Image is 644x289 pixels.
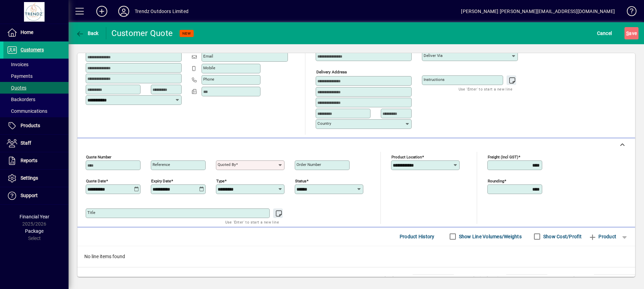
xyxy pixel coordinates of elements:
a: Backorders [3,94,69,105]
a: Communications [3,105,69,117]
button: Cancel [595,27,614,39]
div: No line items found [77,246,635,267]
mat-label: Reference [153,162,170,167]
mat-label: Country [317,121,331,126]
span: Backorders [7,97,35,102]
mat-hint: Use 'Enter' to start a new line [459,85,512,93]
td: Total Volume [372,275,413,283]
mat-label: Expiry date [151,178,171,183]
mat-label: Mobile [203,65,215,70]
span: Reports [21,158,37,163]
mat-label: Quote date [86,178,106,183]
span: Products [21,123,40,128]
a: Products [3,117,69,134]
mat-label: Email [203,54,213,59]
span: Cancel [597,28,612,39]
a: Home [3,24,69,41]
span: S [626,31,629,36]
span: ave [626,28,637,39]
mat-label: Title [87,210,95,215]
td: 0.00 [594,275,635,283]
span: NEW [182,31,191,36]
td: Freight (incl GST) [459,275,506,283]
div: Customer Quote [111,28,173,39]
button: Save [624,27,639,39]
span: Payments [7,73,33,79]
button: Product [585,230,620,243]
a: Payments [3,70,69,82]
mat-label: Status [295,178,306,183]
label: Show Line Volumes/Weights [458,233,522,240]
span: Settings [21,175,38,181]
a: Knowledge Base [622,1,635,24]
mat-label: Phone [203,77,214,82]
mat-hint: Use 'Enter' to start a new line [225,218,279,226]
span: Back [76,31,99,36]
span: Support [21,193,38,198]
mat-label: Order number [296,162,321,167]
mat-label: Type [216,178,224,183]
button: Back [74,27,100,39]
label: Show Cost/Profit [542,233,582,240]
app-page-header-button: Back [69,27,106,39]
a: Settings [3,170,69,187]
span: Communications [7,108,47,114]
div: [PERSON_NAME] [PERSON_NAME][EMAIL_ADDRESS][DOMAIN_NAME] [461,6,615,17]
a: Staff [3,135,69,152]
a: Support [3,187,69,204]
td: GST exclusive [553,275,594,283]
button: Profile [113,5,135,17]
mat-label: Deliver via [424,53,442,58]
span: Package [25,228,44,234]
mat-label: Freight (incl GST) [488,154,518,159]
span: Financial Year [20,214,49,219]
div: Trendz Outdoors Limited [135,6,189,17]
span: Product [588,231,616,242]
span: Product History [400,231,435,242]
mat-label: Rounding [488,178,504,183]
span: Invoices [7,62,28,67]
button: Product History [397,230,437,243]
a: Quotes [3,82,69,94]
td: 0.00 [506,275,547,283]
a: Reports [3,152,69,169]
span: Quotes [7,85,26,91]
span: Home [21,29,33,35]
mat-label: Product location [391,154,422,159]
a: Invoices [3,59,69,70]
span: Staff [21,140,31,146]
mat-label: Quoted by [218,162,236,167]
span: Customers [21,47,44,52]
button: Add [91,5,113,17]
mat-label: Instructions [424,77,445,82]
td: 0.0000 M³ [413,275,454,283]
mat-label: Quote number [86,154,111,159]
